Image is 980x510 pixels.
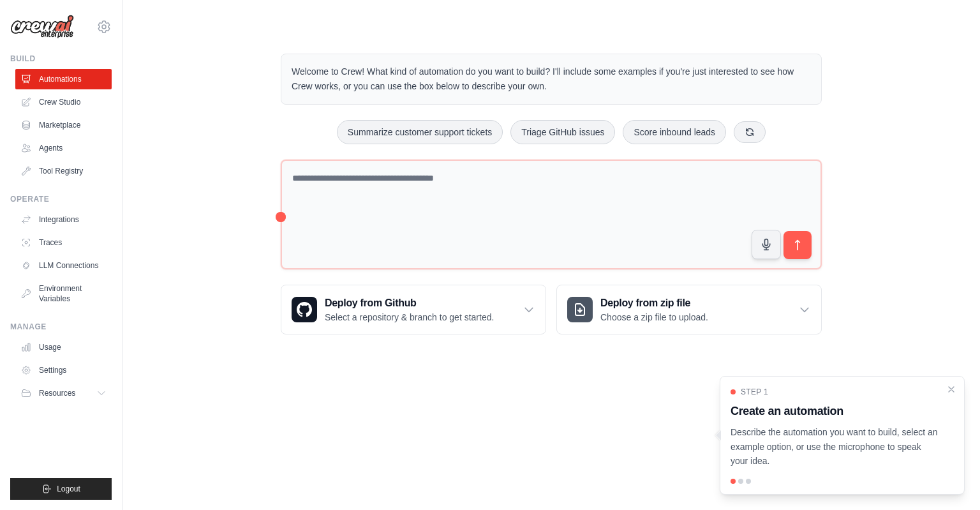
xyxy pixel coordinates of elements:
[731,402,939,420] h3: Create an automation
[15,69,112,89] a: Automations
[731,425,939,469] p: Describe the automation you want to build, select an example option, or use the microphone to spe...
[325,296,494,311] h3: Deploy from Github
[600,311,708,324] p: Choose a zip file to upload.
[10,194,112,204] div: Operate
[946,384,956,394] button: Close walkthrough
[15,161,112,181] a: Tool Registry
[15,92,112,112] a: Crew Studio
[15,209,112,230] a: Integrations
[57,484,80,494] span: Logout
[15,255,112,276] a: LLM Connections
[15,383,112,403] button: Resources
[10,15,74,39] img: Logo
[15,115,112,135] a: Marketplace
[741,387,768,397] span: Step 1
[39,388,75,398] span: Resources
[10,322,112,332] div: Manage
[292,64,811,94] p: Welcome to Crew! What kind of automation do you want to build? I'll include some examples if you'...
[15,138,112,158] a: Agents
[325,311,494,324] p: Select a repository & branch to get started.
[10,54,112,64] div: Build
[15,337,112,357] a: Usage
[15,360,112,380] a: Settings
[623,120,726,144] button: Score inbound leads
[337,120,503,144] button: Summarize customer support tickets
[15,232,112,253] a: Traces
[600,296,708,311] h3: Deploy from zip file
[510,120,615,144] button: Triage GitHub issues
[15,278,112,309] a: Environment Variables
[10,478,112,500] button: Logout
